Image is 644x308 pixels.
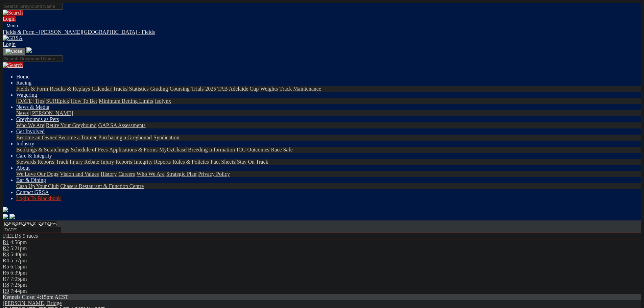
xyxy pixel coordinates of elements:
[191,86,204,92] a: Trials
[98,135,152,140] a: Purchasing a Greyhound
[71,98,98,104] a: How To Bet
[16,116,59,122] a: Greyhounds as Pets
[10,252,27,257] span: 5:40pm
[150,86,168,92] a: Grading
[3,207,8,212] img: logo-grsa-white.png
[16,183,59,189] a: Cash Up Your Club
[3,300,62,306] a: [PERSON_NAME] Bridge
[71,147,108,152] a: Schedule of Fees
[3,270,9,276] a: R6
[60,171,99,177] a: Vision and Values
[198,171,230,177] a: Privacy Policy
[205,86,259,92] a: 2025 TAB Adelaide Cup
[16,195,61,201] a: Login To Blackbook
[10,276,27,282] span: 7:05pm
[16,189,49,195] a: Contact GRSA
[10,245,27,251] span: 5:21pm
[98,122,146,128] a: GAP SA Assessments
[16,159,641,165] div: Care & Integrity
[16,104,49,110] a: News & Media
[10,282,27,288] span: 7:25pm
[3,10,23,16] img: Search
[3,288,9,294] a: R9
[16,147,69,152] a: Bookings & Scratchings
[10,288,27,294] span: 7:44pm
[3,48,25,55] button: Toggle navigation
[137,171,165,177] a: Who We Are
[10,258,27,263] span: 5:57pm
[16,147,641,153] div: Industry
[16,135,641,141] div: Get Involved
[237,147,269,152] a: ICG Outcomes
[16,110,641,116] div: News & Media
[26,47,32,53] img: logo-grsa-white.png
[16,177,46,183] a: Bar & Dining
[3,239,9,245] a: R1
[58,135,97,140] a: Become a Trainer
[3,35,23,41] img: GRSA
[170,86,190,92] a: Coursing
[60,183,144,189] a: Chasers Restaurant & Function Centre
[3,41,16,47] a: Login
[16,153,52,159] a: Care & Integrity
[16,183,641,189] div: Bar & Dining
[188,147,235,152] a: Breeding Information
[134,159,171,165] a: Integrity Reports
[3,276,9,282] a: R7
[30,110,73,116] a: [PERSON_NAME]
[129,86,149,92] a: Statistics
[166,171,197,177] a: Strategic Plan
[10,270,27,276] span: 6:39pm
[10,264,27,269] span: 6:15pm
[16,165,30,171] a: About
[211,159,236,165] a: Fact Sheets
[118,171,135,177] a: Careers
[16,86,641,92] div: Racing
[260,86,278,92] a: Weights
[99,98,153,104] a: Minimum Betting Limits
[3,282,9,288] a: R8
[16,159,54,165] a: Stewards Reports
[3,233,21,239] a: FIELDS
[280,86,321,92] a: Track Maintenance
[100,171,117,177] a: History
[3,245,9,251] a: R2
[16,80,31,86] a: Racing
[3,258,9,263] a: R4
[50,86,90,92] a: Results & Replays
[16,135,57,140] a: Become an Owner
[3,29,641,35] a: Fields & Form - [PERSON_NAME][GEOGRAPHIC_DATA] - Fields
[109,147,158,152] a: Applications & Forms
[3,252,9,257] a: R3
[16,122,641,128] div: Greyhounds as Pets
[3,264,9,269] span: R5
[16,171,58,177] a: We Love Our Dogs
[23,233,38,239] span: 9 races
[155,98,171,104] a: Isolynx
[16,122,45,128] a: Who We Are
[3,22,21,29] button: Toggle navigation
[3,62,23,68] img: Search
[16,110,29,116] a: News
[172,159,209,165] a: Rules & Policies
[46,98,69,104] a: SUREpick
[16,74,29,79] a: Home
[92,86,112,92] a: Calendar
[16,86,48,92] a: Fields & Form
[101,159,133,165] a: Injury Reports
[10,239,27,245] span: 4:56pm
[16,141,34,146] a: Industry
[3,16,16,22] a: Login
[237,159,268,165] a: Stay On Track
[16,98,641,104] div: Wagering
[16,98,45,104] a: [DATE] Tips
[46,122,97,128] a: Retire Your Greyhound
